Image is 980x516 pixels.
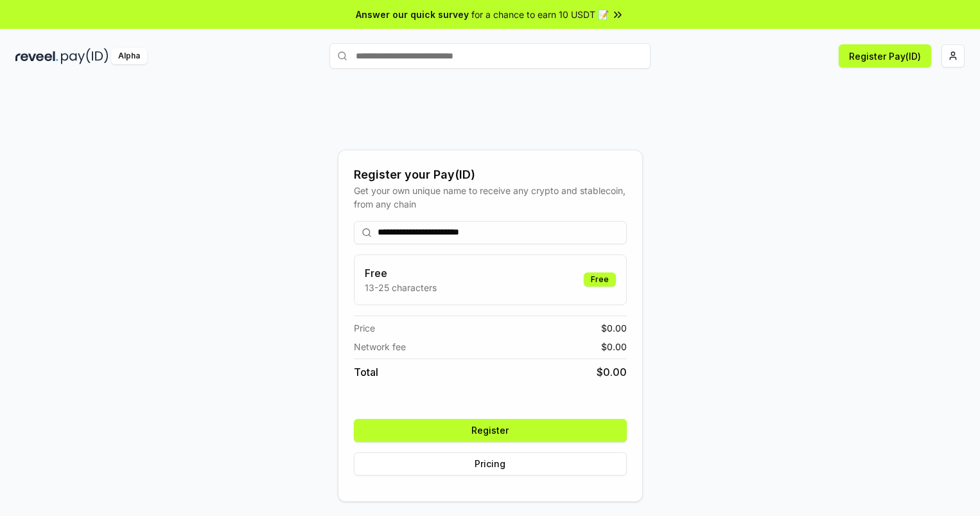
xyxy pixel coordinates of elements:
[365,265,437,281] h3: Free
[354,419,627,442] button: Register
[354,364,378,380] span: Total
[354,184,627,211] div: Get your own unique name to receive any crypto and stablecoin, from any chain
[354,452,627,476] button: Pricing
[356,8,469,21] span: Answer our quick survey
[111,48,147,64] div: Alpha
[354,340,406,353] span: Network fee
[354,166,627,184] div: Register your Pay(ID)
[839,44,931,67] button: Register Pay(ID)
[354,321,375,335] span: Price
[601,340,627,353] span: $ 0.00
[597,364,627,380] span: $ 0.00
[15,48,58,64] img: reveel_dark
[365,281,437,294] p: 13-25 characters
[471,8,609,21] span: for a chance to earn 10 USDT 📝
[584,272,616,287] div: Free
[601,321,627,335] span: $ 0.00
[61,48,109,64] img: pay_id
